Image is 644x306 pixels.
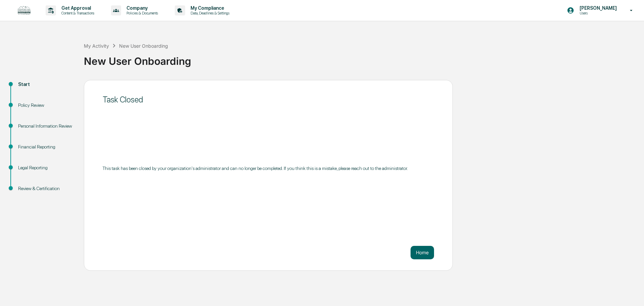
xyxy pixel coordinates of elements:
[185,5,233,11] p: My Compliance
[103,95,434,104] div: Task Closed
[18,185,73,192] div: Review & Certification
[574,5,620,11] p: [PERSON_NAME]
[411,246,434,259] button: Home
[121,5,161,11] p: Company
[56,11,98,15] p: Content & Transactions
[18,81,73,88] div: Start
[18,164,73,171] div: Legal Reporting
[56,5,98,11] p: Get Approval
[119,43,168,49] div: New User Onboarding
[185,11,233,15] p: Data, Deadlines & Settings
[121,11,161,15] p: Policies & Documents
[18,143,73,150] div: Financial Reporting
[18,102,73,109] div: Policy Review
[103,166,434,171] div: This task has been closed by your organization's administrator and can no longer be completed. If...
[18,123,73,130] div: Personal Information Review
[84,43,109,49] div: My Activity
[574,11,620,15] p: Users
[84,50,641,67] div: New User Onboarding
[16,4,32,17] img: logo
